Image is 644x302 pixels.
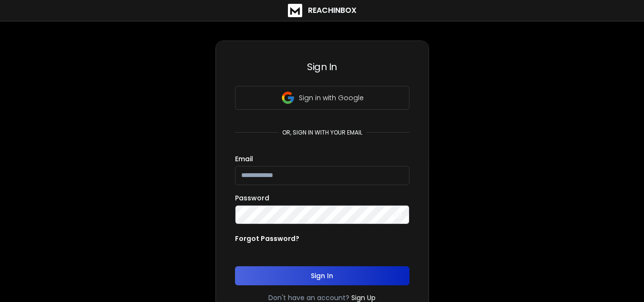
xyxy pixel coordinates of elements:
button: Sign in with Google [235,86,409,110]
img: logo [288,4,302,17]
h3: Sign In [235,60,409,73]
p: Forgot Password? [235,234,299,243]
p: or, sign in with your email [278,129,366,136]
a: ReachInbox [288,4,357,17]
label: Email [235,156,253,162]
p: Sign in with Google [299,93,364,103]
label: Password [235,195,269,201]
button: Sign In [235,266,409,285]
h1: ReachInbox [308,5,357,16]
